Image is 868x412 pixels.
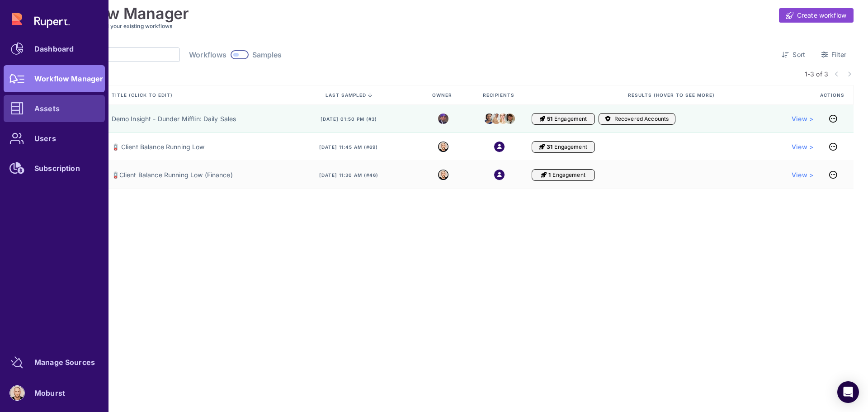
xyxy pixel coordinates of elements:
img: account-photo [10,386,24,400]
span: Create workflow [797,11,846,20]
h3: Review and manage all your existing workflows [49,23,854,29]
img: 8322788777941_af58b56217eee48217e0_32.png [438,142,448,152]
span: Engagement [554,115,587,123]
div: Dashboard [34,46,74,52]
span: Engagement [552,171,585,179]
span: Engagement [554,143,587,151]
span: [DATE] 11:30 am (#46) [319,172,378,178]
div: Users [34,136,56,141]
a: Assets [4,95,105,122]
span: Filter [831,50,846,59]
span: 1 [548,171,551,179]
i: Engagement [540,115,545,123]
img: michael.jpeg [438,114,448,124]
div: Open Intercom Messenger [837,381,859,403]
span: Results (Hover to see more) [628,92,717,98]
i: Accounts [605,115,611,123]
i: Engagement [541,171,547,179]
a: Dashboard [4,35,105,62]
span: Recovered Accounts [614,115,669,123]
input: Search by title [63,48,179,62]
div: Subscription [34,166,80,171]
img: jim.jpeg [505,114,515,124]
a: View > [792,114,813,123]
i: Engagement [539,143,545,151]
h1: Workflow Manager [49,5,189,23]
img: kelly.png [484,111,495,126]
span: Samples [252,50,282,59]
span: Title (click to edit) [112,92,175,98]
span: Workflows [189,50,226,59]
span: [DATE] 11:45 am (#69) [319,144,378,150]
img: stanley.jpeg [491,112,501,126]
a: 🪫Client Balance Running Low (Finance) [112,170,233,180]
span: Actions [820,92,846,98]
span: Sort [793,50,805,59]
a: Demo Insight - Dunder Mifflin: Daily Sales [112,114,236,123]
a: 🪫 Client Balance Running Low [112,142,205,152]
span: [DATE] 01:50 pm (#3) [321,116,377,122]
a: View > [792,142,813,152]
a: Manage Sources [4,349,105,376]
div: Assets [34,106,60,111]
span: last sampled [325,92,366,98]
span: Recipients [483,92,516,98]
img: 8322788777941_af58b56217eee48217e0_32.png [438,170,448,180]
img: angela.jpeg [498,111,508,126]
span: 51 [547,115,552,123]
a: Subscription [4,155,105,182]
a: View > [792,170,813,180]
a: Users [4,125,105,152]
div: Manage Sources [34,360,95,365]
span: Owner [432,92,454,98]
span: 31 [547,143,552,151]
span: 1-3 of 3 [805,69,828,79]
div: Moburst [34,390,65,396]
